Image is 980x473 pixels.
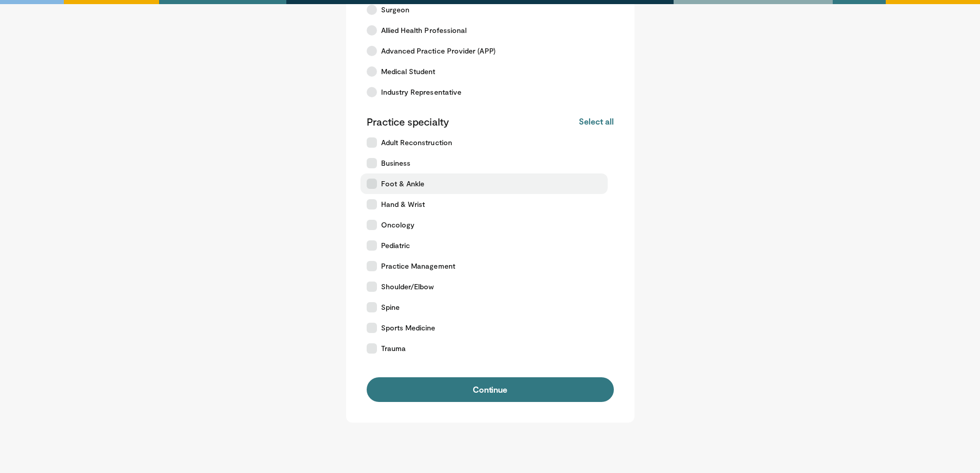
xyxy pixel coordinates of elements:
[367,115,449,128] p: Practice specialty
[381,199,425,209] span: Hand & Wrist
[381,240,410,251] span: Pediatric
[381,323,436,333] span: Sports Medicine
[381,46,495,56] span: Advanced Practice Provider (APP)
[579,116,613,127] button: Select all
[381,158,411,168] span: Business
[381,87,462,97] span: Industry Representative
[381,302,400,312] span: Spine
[381,137,452,148] span: Adult Reconstruction
[381,25,467,36] span: Allied Health Professional
[381,220,415,230] span: Oncology
[381,282,434,292] span: Shoulder/Elbow
[381,343,406,354] span: Trauma
[381,261,455,271] span: Practice Management
[381,66,436,77] span: Medical Student
[381,179,425,189] span: Foot & Ankle
[367,377,614,402] button: Continue
[381,5,410,15] span: Surgeon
